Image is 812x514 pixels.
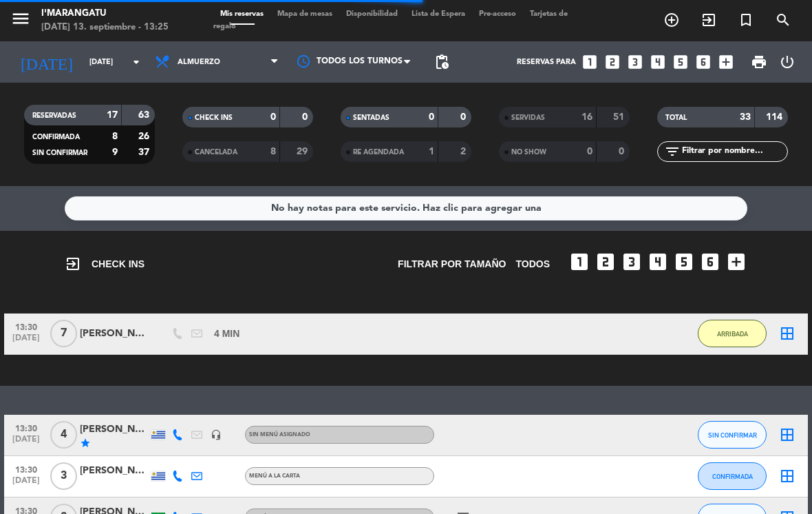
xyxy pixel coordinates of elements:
strong: 37 [138,147,152,157]
span: SENTADAS [353,114,389,121]
i: looks_one [568,251,590,273]
i: looks_6 [699,251,721,273]
span: 13:30 [9,420,43,435]
span: SIN CONFIRMAR [708,431,757,439]
span: [DATE] [9,435,43,451]
span: Sin menú asignado [249,432,310,438]
span: MENÚ A LA CARTA [249,473,300,479]
strong: 29 [297,147,310,156]
i: looks_two [595,251,617,273]
strong: 0 [587,147,592,156]
div: No hay notas para este servicio. Haz clic para agregar una [271,201,542,216]
i: border_all [779,426,795,443]
strong: 2 [460,147,469,156]
span: 13:30 [9,318,43,334]
div: I'marangatu [41,7,169,21]
i: looks_6 [694,53,712,71]
i: exit_to_app [65,256,81,272]
span: CANCELADA [195,149,237,156]
strong: 33 [740,112,751,122]
strong: 9 [112,147,118,157]
span: CHECK INS [195,114,233,121]
i: search [775,12,791,28]
span: [DATE] [9,333,43,349]
strong: 26 [138,132,152,141]
span: Reservas para [517,58,576,67]
i: border_all [779,325,795,342]
button: ARRIBADA [698,320,767,347]
i: [DATE] [10,47,83,77]
strong: 0 [270,112,276,122]
i: looks_4 [647,251,669,273]
span: 3 [50,462,77,490]
i: filter_list [664,143,681,160]
i: border_all [779,468,795,484]
span: 4 [50,421,77,449]
i: looks_3 [621,251,643,273]
span: 4 MIN [214,326,239,342]
span: SERVIDAS [511,114,545,121]
i: add_box [717,53,735,71]
span: RE AGENDADA [353,149,404,156]
strong: 0 [460,112,469,122]
span: Pre-acceso [472,10,523,18]
span: NO SHOW [511,149,546,156]
button: SIN CONFIRMAR [698,421,767,449]
i: looks_one [581,53,599,71]
span: Almuerzo [178,58,220,67]
span: print [751,54,767,70]
div: LOG OUT [773,41,802,83]
span: Lista de Espera [405,10,472,18]
span: Mis reservas [213,10,270,18]
span: TODOS [515,256,550,272]
i: power_settings_new [779,54,795,70]
div: [DATE] 13. septiembre - 13:25 [41,21,169,34]
span: RESERVAR MESA [653,8,690,32]
input: Filtrar por nombre... [681,144,787,159]
span: Disponibilidad [339,10,405,18]
span: CONFIRMADA [32,134,80,141]
span: WALK IN [690,8,727,32]
strong: 17 [107,110,118,120]
i: looks_3 [626,53,644,71]
strong: 8 [112,132,118,141]
strong: 0 [302,112,310,122]
i: exit_to_app [701,12,717,28]
div: [PERSON_NAME] [80,463,149,479]
i: star [80,438,91,449]
strong: 8 [270,147,276,156]
span: Reserva especial [727,8,765,32]
span: BUSCAR [765,8,802,32]
i: add_circle_outline [663,12,680,28]
span: SIN CONFIRMAR [32,150,87,156]
strong: 0 [429,112,434,122]
div: [PERSON_NAME] [80,326,149,342]
span: CONFIRMADA [712,473,753,480]
strong: 1 [429,147,434,156]
i: add_box [725,251,747,273]
div: [PERSON_NAME] [80,422,149,438]
span: Mapa de mesas [270,10,339,18]
button: menu [10,8,31,34]
span: ARRIBADA [717,330,748,338]
span: Filtrar por tamaño [398,256,506,272]
span: pending_actions [434,54,450,70]
i: looks_5 [672,53,690,71]
strong: 63 [138,110,152,120]
i: looks_4 [649,53,667,71]
strong: 16 [581,112,592,122]
span: RESERVADAS [32,112,76,119]
span: 7 [50,320,77,347]
strong: 51 [613,112,627,122]
span: CHECK INS [65,256,145,272]
i: turned_in_not [738,12,754,28]
i: menu [10,8,31,29]
i: looks_two [603,53,621,71]
i: headset_mic [211,429,222,440]
button: CONFIRMADA [698,462,767,490]
strong: 114 [766,112,785,122]
i: arrow_drop_down [128,54,145,70]
span: 13:30 [9,461,43,477]
strong: 0 [619,147,627,156]
i: looks_5 [673,251,695,273]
